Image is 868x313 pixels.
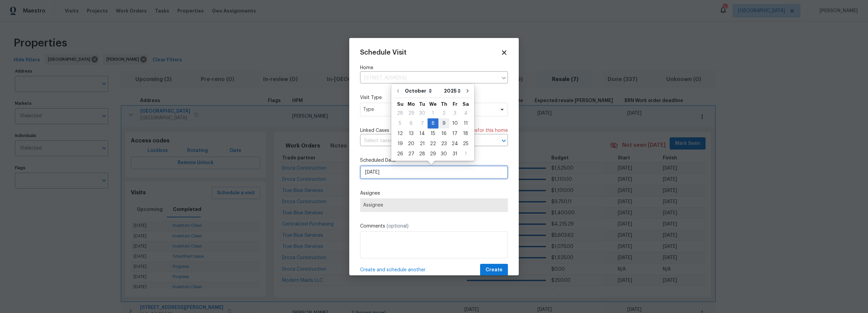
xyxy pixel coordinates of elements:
[480,264,508,276] button: Create
[403,86,442,96] select: Month
[462,102,469,106] abbr: Saturday
[417,109,428,118] div: 30
[438,149,449,159] div: 30
[406,109,417,118] div: 29
[408,102,415,106] abbr: Monday
[360,64,508,71] label: Home
[460,108,471,118] div: Sat Oct 04 2025
[438,139,449,149] div: 23
[460,139,471,149] div: 25
[428,139,438,149] div: 22
[395,119,406,128] div: 5
[406,129,417,138] div: 13
[360,223,508,230] label: Comments
[442,86,462,96] select: Year
[438,118,449,129] div: Thu Oct 09 2025
[438,108,449,118] div: Thu Oct 02 2025
[360,127,389,134] span: Linked Cases
[428,129,438,138] div: 15
[449,119,460,128] div: 10
[428,139,438,149] div: Wed Oct 22 2025
[363,106,495,113] span: Type
[360,267,426,273] span: Create and schedule another
[428,149,438,159] div: Wed Oct 29 2025
[417,139,428,149] div: 21
[429,102,437,106] abbr: Wednesday
[395,129,406,139] div: Sun Oct 12 2025
[395,149,406,159] div: 26
[406,108,417,118] div: Mon Sep 29 2025
[395,109,406,118] div: 28
[417,149,428,159] div: Tue Oct 28 2025
[438,129,449,139] div: Thu Oct 16 2025
[460,109,471,118] div: 4
[428,108,438,118] div: Wed Oct 01 2025
[428,109,438,118] div: 1
[406,139,417,149] div: Mon Oct 20 2025
[417,139,428,149] div: Tue Oct 21 2025
[417,149,428,159] div: 28
[417,119,428,128] div: 7
[397,102,403,106] abbr: Sunday
[460,119,471,128] div: 11
[395,129,406,138] div: 12
[360,157,508,164] label: Scheduled Date
[428,118,438,129] div: Wed Oct 08 2025
[438,119,449,128] div: 9
[406,129,417,139] div: Mon Oct 13 2025
[360,165,508,179] input: M/D/YYYY
[419,102,425,106] abbr: Tuesday
[453,102,457,106] abbr: Friday
[406,149,417,159] div: 27
[406,119,417,128] div: 6
[460,129,471,138] div: 18
[438,129,449,138] div: 16
[499,136,509,145] button: Open
[417,129,428,139] div: Tue Oct 14 2025
[449,139,460,149] div: 24
[360,136,489,146] input: Select cases
[406,118,417,129] div: Mon Oct 06 2025
[460,129,471,139] div: Sat Oct 18 2025
[395,118,406,129] div: Sun Oct 05 2025
[462,84,473,98] button: Go to next month
[449,149,460,159] div: Fri Oct 31 2025
[428,119,438,128] div: 8
[406,139,417,149] div: 20
[360,190,508,197] label: Assignee
[460,139,471,149] div: Sat Oct 25 2025
[406,149,417,159] div: Mon Oct 27 2025
[460,149,471,159] div: 1
[449,129,460,139] div: Fri Oct 17 2025
[438,139,449,149] div: Thu Oct 23 2025
[395,139,406,149] div: Sun Oct 19 2025
[417,118,428,129] div: Tue Oct 07 2025
[395,139,406,149] div: 19
[387,224,409,229] span: (optional)
[428,149,438,159] div: 29
[360,73,498,83] input: Enter in an address
[438,149,449,159] div: Thu Oct 30 2025
[438,109,449,118] div: 2
[417,108,428,118] div: Tue Sep 30 2025
[360,94,508,101] label: Visit Type
[417,129,428,138] div: 14
[395,108,406,118] div: Sun Sep 28 2025
[500,49,508,56] span: Close
[441,102,447,106] abbr: Thursday
[449,108,460,118] div: Fri Oct 03 2025
[486,266,502,274] span: Create
[428,129,438,139] div: Wed Oct 15 2025
[460,118,471,129] div: Sat Oct 11 2025
[393,84,403,98] button: Go to previous month
[449,129,460,138] div: 17
[460,149,471,159] div: Sat Nov 01 2025
[449,109,460,118] div: 3
[449,118,460,129] div: Fri Oct 10 2025
[449,139,460,149] div: Fri Oct 24 2025
[449,149,460,159] div: 31
[360,49,407,56] span: Schedule Visit
[395,149,406,159] div: Sun Oct 26 2025
[363,202,505,208] span: Assignee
